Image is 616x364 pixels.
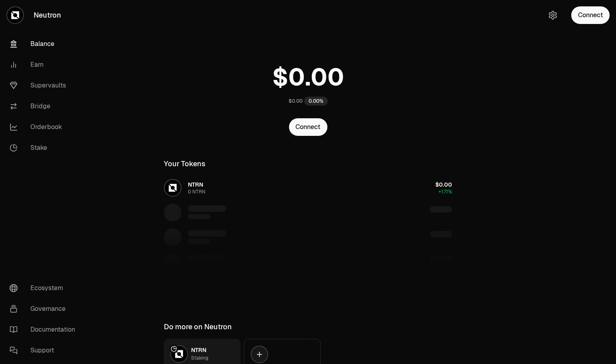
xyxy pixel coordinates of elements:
div: Staking [191,354,208,362]
div: $0.00 [289,98,303,104]
img: NTRN Logo [171,346,187,362]
a: Governance [3,298,86,319]
a: Orderbook [3,117,86,137]
a: Supervaults [3,75,86,96]
span: NTRN [191,346,206,354]
button: Connect [571,6,610,24]
a: Documentation [3,319,86,340]
a: Ecosystem [3,278,86,298]
div: 0.00% [304,97,328,105]
a: Earn [3,54,86,75]
a: Balance [3,34,86,54]
div: Your Tokens [164,158,205,169]
a: Support [3,340,86,361]
button: Connect [289,118,327,136]
div: Do more on Neutron [164,321,232,332]
a: Bridge [3,96,86,117]
a: Stake [3,137,86,158]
